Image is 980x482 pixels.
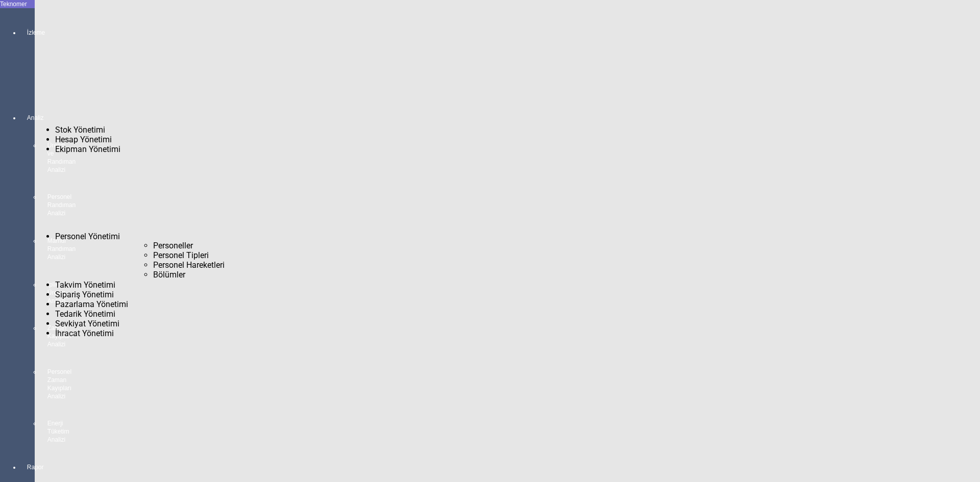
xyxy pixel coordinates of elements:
span: Stok Yönetimi [55,125,105,135]
span: Tedarik Yönetimi [55,309,115,319]
span: Personel Hareketleri [153,260,225,270]
span: Ekipman Yönetimi [55,144,120,154]
span: Personel Tipleri [153,250,209,260]
span: Personel Yönetimi [55,232,120,241]
span: Hesap Yönetimi [55,135,112,144]
span: Pazarlama Yönetimi [55,299,128,309]
span: Takvim Yönetimi [55,280,115,290]
span: Sevkiyat Yönetimi [55,319,119,328]
span: Personeller [153,241,193,250]
span: İhracat Yönetimi [55,328,114,338]
span: Sipariş Yönetimi [55,290,114,299]
span: Bölümler [153,270,185,280]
